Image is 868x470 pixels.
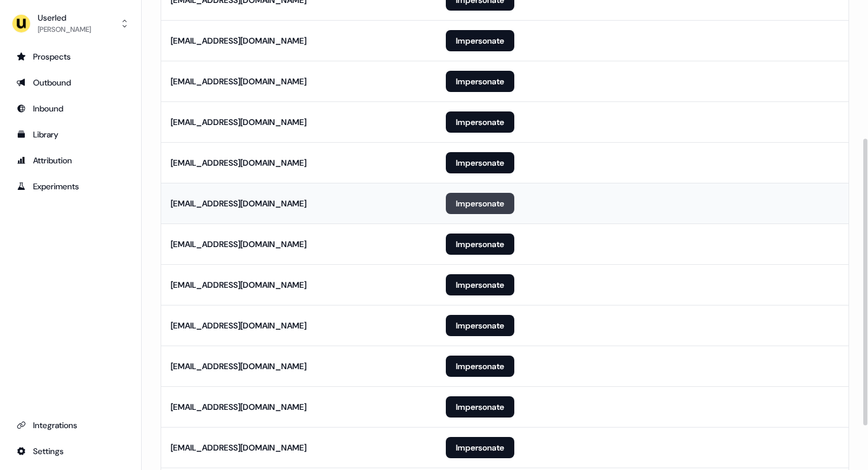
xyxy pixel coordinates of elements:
[446,274,514,295] button: Impersonate
[446,193,514,214] button: Impersonate
[17,155,125,166] div: Attribution
[171,116,306,128] div: [EMAIL_ADDRESS][DOMAIN_NAME]
[171,35,306,47] div: [EMAIL_ADDRESS][DOMAIN_NAME]
[446,71,514,92] button: Impersonate
[171,279,306,291] div: [EMAIL_ADDRESS][DOMAIN_NAME]
[171,75,306,87] div: [EMAIL_ADDRESS][DOMAIN_NAME]
[171,360,306,372] div: [EMAIL_ADDRESS][DOMAIN_NAME]
[38,12,91,24] div: Userled
[171,401,306,413] div: [EMAIL_ADDRESS][DOMAIN_NAME]
[446,356,514,377] button: Impersonate
[17,77,125,88] div: Outbound
[446,111,514,133] button: Impersonate
[171,238,306,250] div: [EMAIL_ADDRESS][DOMAIN_NAME]
[9,9,132,38] button: Userled[PERSON_NAME]
[446,30,514,51] button: Impersonate
[171,442,306,453] div: [EMAIL_ADDRESS][DOMAIN_NAME]
[17,180,125,192] div: Experiments
[17,51,125,63] div: Prospects
[171,157,306,169] div: [EMAIL_ADDRESS][DOMAIN_NAME]
[9,416,132,435] a: Go to integrations
[446,396,514,418] button: Impersonate
[446,315,514,336] button: Impersonate
[17,445,125,457] div: Settings
[446,437,514,458] button: Impersonate
[9,73,132,92] a: Go to outbound experience
[171,198,306,209] div: [EMAIL_ADDRESS][DOMAIN_NAME]
[9,177,132,196] a: Go to experiments
[446,234,514,255] button: Impersonate
[9,442,132,461] a: Go to integrations
[17,419,125,431] div: Integrations
[446,152,514,173] button: Impersonate
[17,129,125,140] div: Library
[9,151,132,170] a: Go to attribution
[9,99,132,118] a: Go to Inbound
[17,103,125,114] div: Inbound
[9,47,132,66] a: Go to prospects
[38,24,91,35] div: [PERSON_NAME]
[171,320,306,331] div: [EMAIL_ADDRESS][DOMAIN_NAME]
[9,125,132,144] a: Go to templates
